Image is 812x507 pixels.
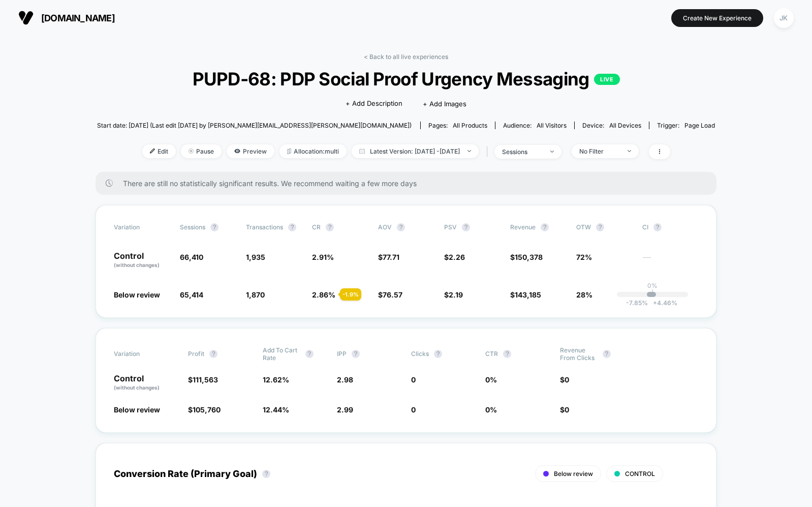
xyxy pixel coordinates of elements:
span: 12.44 % [263,405,289,414]
p: LIVE [594,74,619,85]
span: 1,870 [246,290,265,299]
span: 0 [565,405,569,414]
button: ? [288,223,296,231]
span: Sessions [180,223,205,231]
span: --- [642,254,698,269]
span: Variation [114,223,170,231]
span: Pause [181,144,222,158]
span: Allocation: multi [279,144,347,158]
span: Preview [227,144,274,158]
span: Revenue [510,223,536,231]
span: 66,410 [180,253,203,261]
span: 28% [576,290,592,299]
span: Transactions [246,223,283,231]
span: 2.91 % [312,253,334,261]
span: 0 [565,375,569,384]
span: 2.98 [337,375,353,384]
img: rebalance [287,148,291,154]
span: 2.99 [337,405,353,414]
span: CONTROL [625,470,655,478]
button: JK [771,8,797,28]
span: 76.57 [383,290,402,299]
span: 105,760 [193,405,221,414]
span: (without changes) [114,262,160,268]
span: Device: [574,122,649,129]
img: edit [150,148,155,154]
p: Control [114,374,178,392]
span: $ [510,290,541,299]
img: calendar [359,148,365,154]
span: 1,935 [246,253,265,261]
span: 65,414 [180,290,203,299]
div: sessions [502,148,543,156]
span: (without changes) [114,384,160,391]
span: $ [510,253,543,261]
span: IPP [337,350,347,357]
button: Create New Experience [671,9,763,27]
span: $ [378,290,402,299]
span: [DOMAIN_NAME] [41,13,115,23]
button: ? [305,350,314,358]
div: Audience: [503,122,567,129]
span: $ [444,253,465,261]
span: + [653,299,657,307]
span: PUPD-68: PDP Social Proof Urgency Messaging [128,68,684,90]
span: 2.19 [449,290,463,299]
p: Control [114,252,170,269]
button: ? [326,223,334,231]
img: end [550,151,554,153]
span: 111,563 [193,375,218,384]
button: ? [262,470,270,478]
span: Page Load [684,122,715,129]
span: 0 [411,405,416,414]
span: 0 % [485,375,497,384]
button: [DOMAIN_NAME] [15,10,118,26]
img: end [628,150,631,152]
span: CTR [485,350,498,357]
span: 12.62 % [263,375,289,384]
p: | [651,289,653,297]
span: $ [378,253,399,261]
span: all devices [609,122,641,129]
button: ? [503,350,511,358]
span: Below review [554,470,593,478]
span: 0 [411,375,416,384]
button: ? [209,350,217,358]
span: Add To Cart Rate [263,346,300,362]
button: ? [653,223,662,231]
span: Edit [142,144,176,158]
span: $ [560,375,569,384]
span: PSV [444,223,457,231]
button: ? [397,223,405,231]
span: Revenue From Clicks [560,346,598,362]
span: $ [188,375,218,384]
span: 150,378 [515,253,543,261]
img: Visually logo [18,10,34,25]
span: 4.46 % [648,299,677,307]
span: OTW [576,223,632,231]
span: 0 % [485,405,497,414]
span: Profit [188,350,204,357]
span: -7.85 % [626,299,648,307]
div: Pages: [428,122,487,129]
span: 72% [576,253,592,261]
span: 143,185 [515,290,541,299]
span: $ [444,290,463,299]
span: + Add Images [423,100,466,108]
span: + Add Description [346,99,402,109]
span: 2.26 [449,253,465,261]
div: No Filter [579,147,620,155]
span: AOV [378,223,392,231]
div: Trigger: [657,122,715,129]
img: end [189,148,194,154]
span: $ [560,405,569,414]
span: Below review [114,405,160,414]
span: Latest Version: [DATE] - [DATE] [352,144,479,158]
a: < Back to all live experiences [364,53,448,61]
span: CR [312,223,321,231]
button: ? [434,350,442,358]
span: Start date: [DATE] (Last edit [DATE] by [PERSON_NAME][EMAIL_ADDRESS][PERSON_NAME][DOMAIN_NAME]) [97,122,412,129]
span: Variation [114,346,170,362]
div: - 1.9 % [340,288,361,301]
span: 2.86 % [312,290,335,299]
